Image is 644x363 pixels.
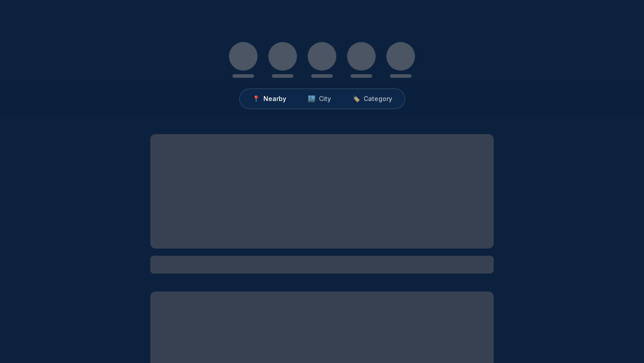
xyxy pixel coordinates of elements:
[319,94,331,103] span: City
[263,94,286,103] span: Nearby
[352,94,360,103] span: 🏷️
[308,94,315,103] span: 🏙️
[342,91,403,107] button: 🏷️Category
[364,94,392,103] span: Category
[241,91,297,107] button: 📍Nearby
[297,91,342,107] button: 🏙️City
[252,94,260,103] span: 📍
